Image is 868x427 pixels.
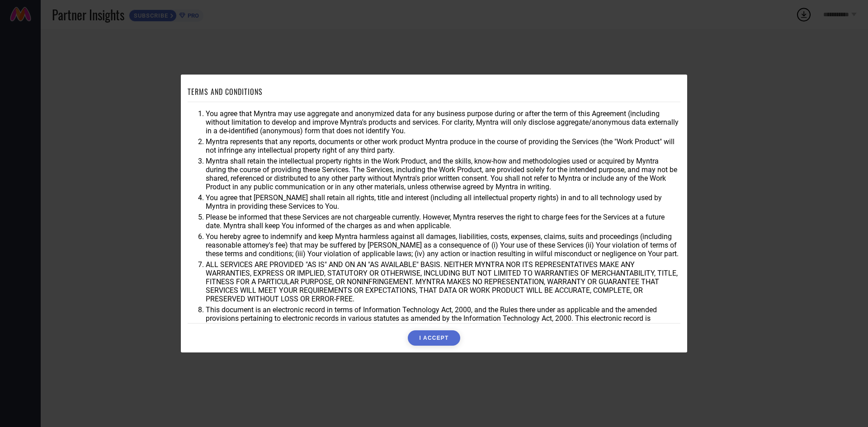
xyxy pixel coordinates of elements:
[206,305,680,331] li: This document is an electronic record in terms of Information Technology Act, 2000, and the Rules...
[206,232,680,258] li: You hereby agree to indemnify and keep Myntra harmless against all damages, liabilities, costs, e...
[408,330,460,346] button: I ACCEPT
[206,260,680,303] li: ALL SERVICES ARE PROVIDED "AS IS" AND ON AN "AS AVAILABLE" BASIS. NEITHER MYNTRA NOR ITS REPRESEN...
[206,137,680,155] li: Myntra represents that any reports, documents or other work product Myntra produce in the course ...
[206,193,680,211] li: You agree that [PERSON_NAME] shall retain all rights, title and interest (including all intellect...
[188,86,263,97] h1: TERMS AND CONDITIONS
[206,213,680,230] li: Please be informed that these Services are not chargeable currently. However, Myntra reserves the...
[206,157,680,191] li: Myntra shall retain the intellectual property rights in the Work Product, and the skills, know-ho...
[206,109,680,135] li: You agree that Myntra may use aggregate and anonymized data for any business purpose during or af...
